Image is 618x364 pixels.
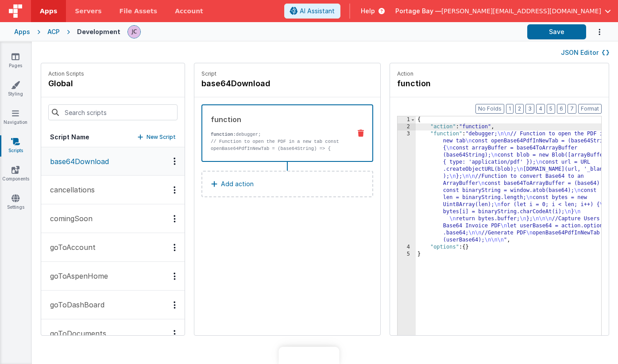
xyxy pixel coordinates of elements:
button: goToAccount [41,233,185,262]
div: 2 [398,123,416,130]
div: 3 [398,130,416,244]
button: New Script [138,133,176,142]
button: 7 [568,104,576,114]
button: Portage Bay — [PERSON_NAME][EMAIL_ADDRESS][DOMAIN_NAME] [395,7,611,15]
span: Portage Bay — [395,7,441,15]
h4: base64Download [201,77,334,90]
span: [PERSON_NAME][EMAIL_ADDRESS][DOMAIN_NAME] [441,7,601,15]
div: Options [168,215,181,222]
button: goToAspenHome [41,262,185,291]
button: 4 [536,104,545,114]
div: Options [168,157,181,165]
p: New Script [147,133,176,142]
p: debugger; [211,131,344,138]
div: Development [77,27,120,36]
h5: Script Name [50,133,89,142]
strong: function: [211,132,236,137]
p: // Function to open the PDF in a new tab const openBase64PdfInNewTab = (base64String) => { const ... [211,138,344,195]
span: Help [361,7,375,15]
div: Options [168,272,181,280]
div: Options [168,301,181,309]
button: JSON Editor [561,48,609,57]
p: Script [201,70,373,77]
div: 1 [398,116,416,123]
button: No Folds [475,104,504,114]
p: goToDocuments [45,328,106,339]
button: Add action [201,171,373,197]
p: goToDashBoard [45,299,104,310]
p: comingSoon [45,213,93,224]
p: base64Download [45,156,109,167]
span: Servers [75,7,101,15]
button: 2 [515,104,524,114]
div: Options [168,244,181,251]
p: Action [397,70,602,77]
button: Save [527,24,586,39]
p: Action Scripts [48,70,84,77]
button: goToDashBoard [41,291,185,319]
span: AI Assistant [300,7,335,15]
h4: global [48,77,84,90]
p: goToAccount [45,242,96,253]
h4: function [397,77,530,90]
div: ACP [47,27,60,36]
img: 5d1ca2343d4fbe88511ed98663e9c5d3 [128,26,140,38]
div: 5 [398,251,416,258]
input: Search scripts [48,104,178,120]
button: 5 [547,104,555,114]
button: base64Download [41,147,185,176]
p: goToAspenHome [45,271,108,281]
p: cancellations [45,184,95,195]
div: 4 [398,244,416,251]
button: AI Assistant [284,4,340,19]
p: Add action [221,179,254,189]
div: Options [168,330,181,337]
div: function [211,114,344,125]
button: 1 [506,104,514,114]
button: comingSoon [41,204,185,233]
button: Format [578,104,602,114]
button: cancellations [41,176,185,204]
button: Options [586,23,604,41]
span: File Assets [120,7,158,15]
button: 3 [525,104,534,114]
div: Options [168,186,181,194]
span: Apps [40,7,57,15]
div: Apps [14,27,30,36]
button: goToDocuments [41,319,185,348]
button: 6 [557,104,566,114]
